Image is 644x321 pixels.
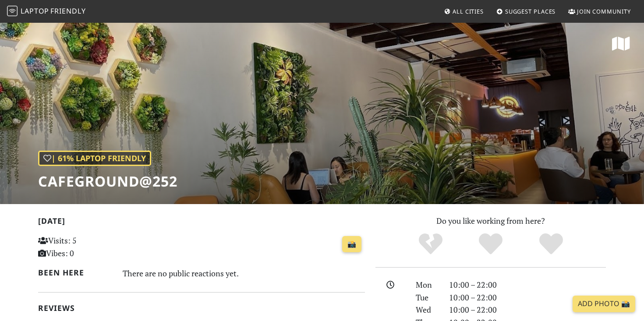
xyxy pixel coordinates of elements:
div: No [400,232,461,256]
span: All Cities [453,7,484,15]
div: Yes [460,232,521,256]
div: 10:00 – 22:00 [444,291,611,304]
a: Suggest Places [493,4,559,19]
div: Definitely! [521,232,581,256]
div: Tue [410,291,444,304]
a: LaptopFriendly LaptopFriendly [7,4,86,19]
div: 10:00 – 22:00 [444,303,611,316]
h2: Been here [38,268,112,277]
a: 📸 [342,236,361,253]
span: Join Community [577,7,631,15]
h1: CafeGround@252 [38,173,177,190]
div: Mon [410,279,444,291]
div: Wed [410,303,444,316]
p: Do you like working from here? [375,215,606,227]
div: 10:00 – 22:00 [444,279,611,291]
img: LaptopFriendly [7,6,18,16]
a: Add Photo 📸 [573,296,635,312]
h2: Reviews [38,303,365,313]
span: Suggest Places [505,7,556,15]
span: Laptop [21,6,49,16]
div: | 61% Laptop Friendly [38,151,151,166]
p: Visits: 5 Vibes: 0 [38,234,140,260]
div: There are no public reactions yet. [123,266,365,280]
a: Join Community [565,4,634,19]
h2: [DATE] [38,216,365,229]
span: Friendly [50,6,85,16]
a: All Cities [440,4,487,19]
